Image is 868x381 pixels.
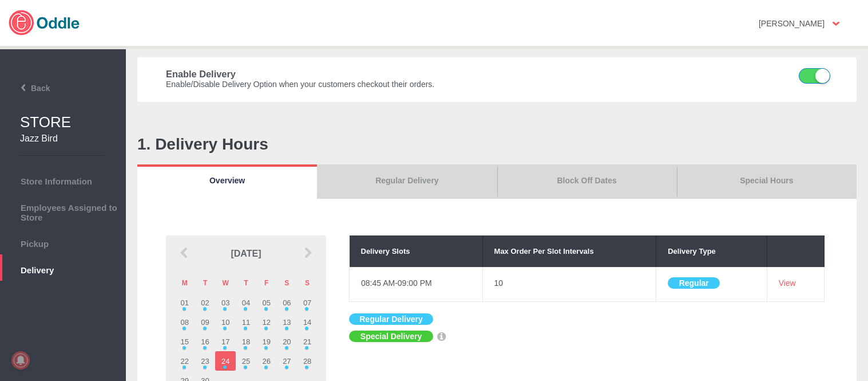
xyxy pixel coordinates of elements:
[175,312,195,332] td: 08
[215,332,236,351] td: 17
[166,69,663,80] h3: Enable Delivery
[297,332,318,351] td: 21
[195,351,216,371] td: 23
[195,312,216,332] td: 09
[236,312,256,332] td: 11
[656,235,767,267] th: Delivery Type
[6,236,120,249] span: Pickup
[497,164,677,199] a: Block Off Dates
[166,80,663,89] h4: Enable/Disable Delivery Option when your customers checkout their orders.
[297,273,318,293] th: S
[759,19,825,28] strong: [PERSON_NAME]
[350,268,483,302] td: 08:45 AM-09:00 PM
[215,351,236,371] td: 24
[179,247,190,258] img: prev_arrow.png
[215,293,236,312] td: 03
[302,247,314,258] img: next_arrow.png
[175,293,195,312] td: 01
[6,200,120,222] span: Employees Assigned to Store
[277,312,298,332] td: 13
[482,268,656,302] td: 10
[6,262,120,275] span: Delivery
[4,84,50,93] span: Back
[350,235,483,267] th: Delivery Slots
[277,293,298,312] td: 06
[277,332,298,351] td: 20
[195,293,216,312] td: 02
[833,22,839,26] img: user-option-arrow.png
[668,277,720,289] button: Regular
[194,235,298,272] td: [DATE]
[317,164,497,199] a: Regular Delivery
[256,273,277,293] th: F
[482,235,656,267] th: Max Order Per Slot Intervals
[137,164,317,199] a: Overview
[175,332,195,351] td: 15
[779,278,796,288] a: View
[297,312,318,332] td: 14
[349,331,433,342] button: Special Delivery
[277,273,298,293] th: S
[677,164,857,199] a: Special Hours
[20,113,126,131] h1: STORE
[236,332,256,351] td: 18
[297,351,318,371] td: 28
[137,135,857,154] h1: 1. Delivery Hours
[349,313,433,325] button: Regular Delivery
[277,351,298,371] td: 27
[195,273,216,293] th: T
[20,133,109,144] h2: Jazz Bird
[175,351,195,371] td: 22
[236,273,256,293] th: T
[256,312,277,332] td: 12
[175,273,195,293] th: M
[236,351,256,371] td: 25
[236,293,256,312] td: 04
[215,273,236,293] th: W
[195,332,216,351] td: 16
[215,312,236,332] td: 10
[256,332,277,351] td: 19
[6,174,120,186] span: Store Information
[297,293,318,312] td: 07
[256,351,277,371] td: 26
[256,293,277,312] td: 05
